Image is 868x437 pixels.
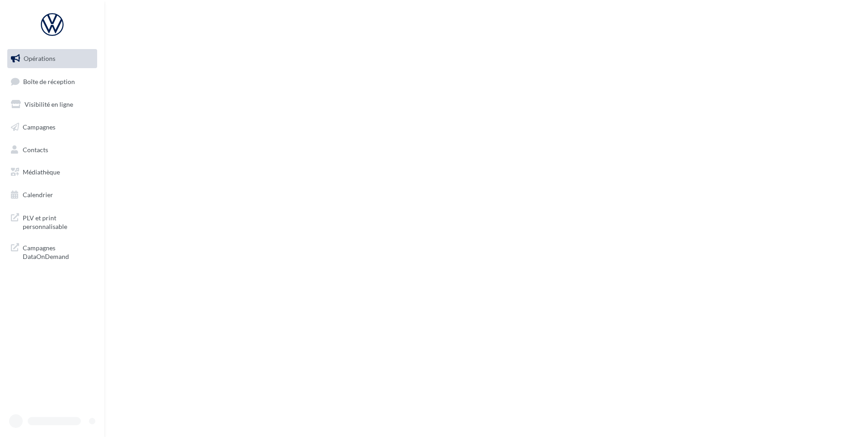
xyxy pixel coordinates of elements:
span: Visibilité en ligne [25,100,73,108]
span: PLV et print personnalisable [23,212,94,231]
a: Calendrier [5,185,99,204]
span: Opérations [24,55,55,62]
a: Contacts [5,140,99,159]
a: Médiathèque [5,163,99,182]
a: PLV et print personnalisable [5,208,99,235]
a: Opérations [5,49,99,68]
span: Campagnes DataOnDemand [23,242,94,261]
span: Boîte de réception [23,77,75,85]
a: Campagnes DataOnDemand [5,238,99,265]
span: Médiathèque [23,168,60,176]
a: Campagnes [5,118,99,137]
a: Visibilité en ligne [5,95,99,114]
a: Boîte de réception [5,72,99,91]
span: Contacts [23,145,48,153]
span: Campagnes [23,123,55,131]
span: Calendrier [23,191,53,199]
